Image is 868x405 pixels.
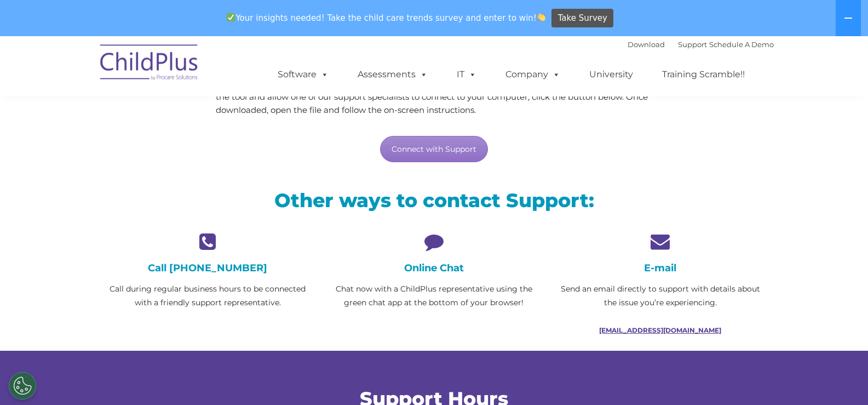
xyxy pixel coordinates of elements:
[103,188,766,213] h2: Other ways to contact Support:
[446,64,487,85] a: IT
[558,9,607,28] span: Take Survey
[578,64,644,85] a: University
[329,262,539,274] h4: Online Chat
[380,136,488,162] a: Connect with Support
[222,7,550,28] span: Your insights needed! Take the child care trends survey and enter to win!
[651,64,756,85] a: Training Scramble!!
[628,40,665,49] a: Download
[628,40,774,49] font: |
[555,282,765,310] p: Send an email directly to support with details about the issue you’re experiencing.
[678,40,707,49] a: Support
[599,326,721,334] a: [EMAIL_ADDRESS][DOMAIN_NAME]
[9,372,36,400] button: Cookies Settings
[555,262,765,274] h4: E-mail
[95,37,204,92] img: ChildPlus by Procare Solutions
[267,64,340,85] a: Software
[495,64,571,85] a: Company
[347,64,439,85] a: Assessments
[537,13,545,21] img: 👏
[709,40,774,49] a: Schedule A Demo
[227,13,235,21] img: ✅
[551,9,613,28] a: Take Survey
[329,282,539,310] p: Chat now with a ChildPlus representative using the green chat app at the bottom of your browser!
[103,282,313,310] p: Call during regular business hours to be connected with a friendly support representative.
[216,77,652,117] p: Through our secure support tool, we’ll connect to your computer and solve your issues for you! To...
[103,262,313,274] h4: Call [PHONE_NUMBER]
